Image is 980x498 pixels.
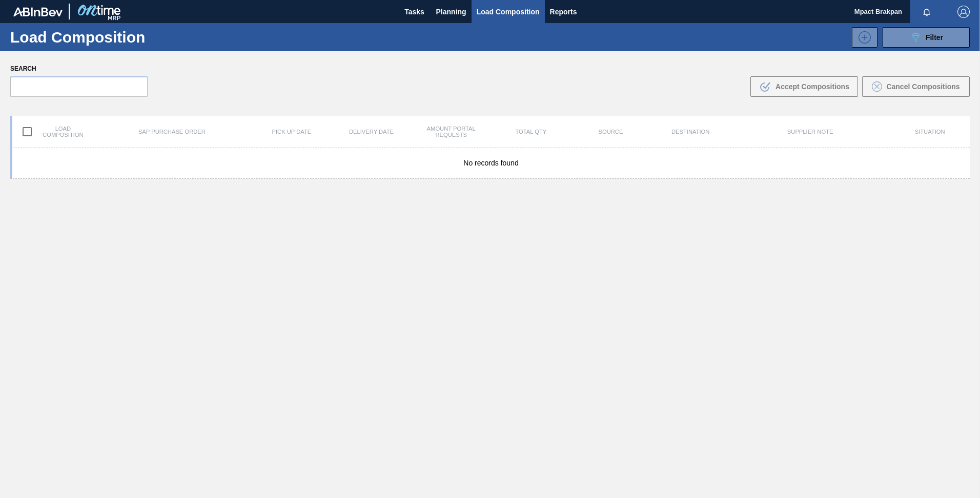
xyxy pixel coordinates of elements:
div: Destination [650,129,730,135]
div: Total Qty [491,129,571,135]
div: Pick up Date [252,129,332,135]
h1: Load Composition [10,31,179,43]
div: Source [571,129,651,135]
button: Cancel Compositions [862,76,970,97]
span: Accept Compositions [775,82,849,91]
div: Load composition [12,121,92,142]
button: Notifications [910,5,943,19]
div: Delivery Date [332,129,412,135]
span: Planning [436,6,466,18]
img: Logout [957,6,970,18]
span: Load Composition [477,6,540,18]
span: Cancel Compositions [886,82,959,91]
span: Reports [550,6,577,18]
span: Filter [926,33,943,42]
span: Tasks [403,6,426,18]
div: SAP Purchase Order [92,129,252,135]
button: Filter [883,27,970,48]
div: New Load Composition [847,27,877,48]
button: Accept Compositions [750,76,858,97]
div: Amount Portal Requests [411,126,491,138]
label: Search [10,61,148,76]
img: TNhmsLtSVTkK8tSr43FrP2fwEKptu5GPRR3wAAAABJRU5ErkJggg== [13,7,63,16]
span: No records found [463,159,518,167]
div: Situation [890,129,970,135]
div: Supplier Note [730,129,890,135]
